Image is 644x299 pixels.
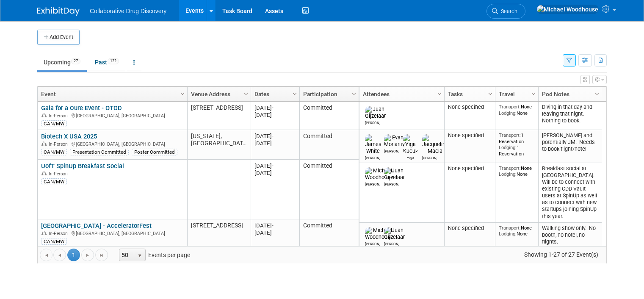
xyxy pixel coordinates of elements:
a: Column Settings [593,87,602,100]
span: Lodging: [499,171,517,177]
td: Walking show only. No booth, no hotel, no flights. [538,223,602,251]
td: Breakfast social at [GEOGRAPHIC_DATA]. Will be to connect with existing CDD Vault users at SpinUp... [538,163,602,223]
div: [DATE] [254,162,296,169]
div: CAN/MW [41,178,67,185]
img: In-Person Event [41,171,47,175]
div: Michael Woodhouse [365,181,380,186]
button: Add Event [37,30,80,45]
span: Column Settings [179,91,186,97]
img: Juan Gijzelaar [365,106,386,119]
div: [GEOGRAPHIC_DATA], [GEOGRAPHIC_DATA] [41,230,183,237]
div: [GEOGRAPHIC_DATA], [GEOGRAPHIC_DATA] [41,112,183,119]
span: Column Settings [594,91,600,97]
span: Search [498,8,517,14]
span: Column Settings [351,91,357,97]
div: None specified [448,165,492,172]
div: Juan Gijzelaar [384,181,399,186]
td: Committed [299,130,359,160]
span: 122 [108,58,119,64]
a: Past122 [88,54,125,70]
a: Go to the first page [40,249,53,261]
a: Go to the last page [95,249,108,261]
td: Committed [299,102,359,130]
div: [DATE] [254,222,296,229]
span: In-Person [49,231,70,236]
div: None None [499,165,535,177]
span: Lodging: [499,144,517,150]
span: select [136,252,143,259]
a: Column Settings [435,87,445,100]
span: Showing 1-27 of 27 Event(s) [517,249,606,260]
div: Presentation Committed [70,149,129,155]
td: Diving in that day and leaving that night. Nothing to book. [538,102,602,130]
a: Travel [499,87,533,101]
span: Transport: [499,104,521,110]
td: [PERSON_NAME] and potentially JM. Needs to book flight/hotel [538,130,602,163]
td: Committed [299,219,359,248]
a: Column Settings [350,87,359,100]
a: Column Settings [486,87,495,100]
div: Poster Committed [132,149,177,155]
div: None None [499,104,535,116]
span: Collaborative Drug Discovery [90,8,166,14]
img: ExhibitDay [37,7,80,16]
div: Juan Gijzelaar [365,119,380,125]
a: Column Settings [242,87,251,100]
span: - [272,133,274,139]
div: None specified [448,225,492,232]
span: Transport: [499,225,521,231]
span: Go to the next page [84,252,91,259]
a: Dates [254,87,294,101]
img: Juan Gijzelaar [384,167,405,181]
td: [STREET_ADDRESS] [187,219,251,248]
img: In-Person Event [41,141,47,146]
span: Column Settings [436,91,443,97]
span: Go to the last page [98,252,105,259]
a: Biotech X USA 2025 [41,133,97,140]
span: 50 [119,249,134,261]
a: Gala for a Cure Event - OTCD [41,104,122,112]
a: Column Settings [529,87,539,100]
span: Events per page [108,249,199,261]
span: In-Person [49,141,70,147]
div: CAN/MW [41,120,67,127]
img: In-Person Event [41,231,47,235]
img: James White [365,134,381,155]
div: James White [365,155,380,160]
img: Michael Woodhouse [365,227,393,241]
div: Jacqueline Macia [422,155,437,160]
img: Michael Woodhouse [365,167,393,181]
div: [DATE] [254,140,296,147]
a: Search [486,4,525,19]
div: [DATE] [254,133,296,140]
div: Juan Gijzelaar [384,241,399,246]
span: Transport: [499,165,521,171]
a: [GEOGRAPHIC_DATA] - AcceleratorFest [41,222,152,230]
span: - [272,105,274,111]
span: Transport: [499,132,521,138]
span: Column Settings [487,91,494,97]
div: [GEOGRAPHIC_DATA], [GEOGRAPHIC_DATA] [41,140,183,147]
a: Event [41,87,182,101]
div: Michael Woodhouse [365,241,380,246]
div: 1 Reservation 1 Reservation [499,132,535,157]
a: Upcoming27 [37,54,87,70]
span: In-Person [49,113,70,119]
span: 1 [67,249,80,261]
a: Column Settings [178,87,188,100]
img: Jacqueline Macia [422,134,448,155]
span: - [272,163,274,169]
span: Lodging: [499,110,517,116]
div: None None [499,225,535,237]
img: Michael Woodhouse [536,5,599,14]
span: Column Settings [243,91,249,97]
div: [DATE] [254,229,296,236]
span: Column Settings [530,91,537,97]
a: Venue Address [191,87,245,101]
a: Go to the previous page [53,249,66,261]
a: Attendees [363,87,439,101]
img: Yigit Kucuk [403,134,418,155]
span: Column Settings [291,91,298,97]
img: In-Person Event [41,113,47,117]
a: Pod Notes [542,87,596,101]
